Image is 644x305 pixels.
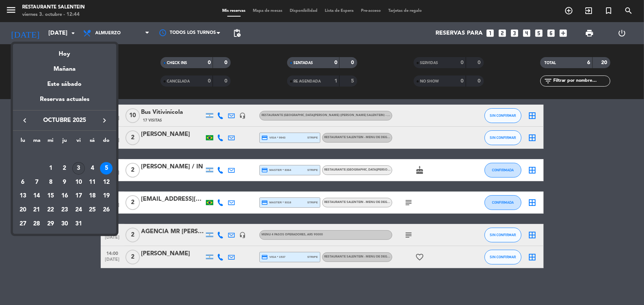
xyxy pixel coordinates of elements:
[44,217,58,231] td: 29 de octubre de 2025
[16,217,30,231] td: 27 de octubre de 2025
[72,161,86,175] td: 3 de octubre de 2025
[44,204,57,216] div: 22
[86,161,100,175] td: 4 de octubre de 2025
[72,162,85,175] div: 3
[30,203,44,217] td: 21 de octubre de 2025
[31,204,43,216] div: 21
[44,161,58,175] td: 1 de octubre de 2025
[72,204,85,216] div: 24
[86,203,100,217] td: 25 de octubre de 2025
[31,116,98,125] span: octubre 2025
[30,189,44,203] td: 14 de octubre de 2025
[86,136,100,148] th: sábado
[86,176,99,189] div: 11
[86,175,100,189] td: 11 de octubre de 2025
[100,116,109,125] i: keyboard_arrow_right
[58,136,72,148] th: jueves
[17,204,29,216] div: 20
[31,176,43,189] div: 7
[58,162,71,175] div: 2
[100,162,113,175] div: 5
[16,175,30,189] td: 6 de octubre de 2025
[13,74,116,95] div: Este sábado
[100,176,113,189] div: 12
[13,44,116,59] div: Hoy
[58,203,72,217] td: 23 de octubre de 2025
[99,203,113,217] td: 26 de octubre de 2025
[58,217,72,231] td: 30 de octubre de 2025
[17,190,29,202] div: 13
[99,136,113,148] th: domingo
[100,204,113,216] div: 26
[44,190,57,202] div: 15
[58,204,71,216] div: 23
[13,95,116,110] div: Reservas actuales
[58,190,71,202] div: 16
[86,189,100,203] td: 18 de octubre de 2025
[99,175,113,189] td: 12 de octubre de 2025
[20,116,29,125] i: keyboard_arrow_left
[44,176,57,189] div: 8
[72,217,86,231] td: 31 de octubre de 2025
[13,59,116,74] div: Mañana
[98,116,111,125] button: keyboard_arrow_right
[16,147,113,161] td: OCT.
[72,190,85,202] div: 17
[44,218,57,230] div: 29
[72,175,86,189] td: 10 de octubre de 2025
[58,189,72,203] td: 16 de octubre de 2025
[58,218,71,230] div: 30
[16,136,30,148] th: lunes
[17,218,29,230] div: 27
[44,162,57,175] div: 1
[58,176,71,189] div: 9
[18,116,31,125] button: keyboard_arrow_left
[30,217,44,231] td: 28 de octubre de 2025
[17,176,29,189] div: 6
[16,203,30,217] td: 20 de octubre de 2025
[44,175,58,189] td: 8 de octubre de 2025
[44,136,58,148] th: miércoles
[30,175,44,189] td: 7 de octubre de 2025
[72,189,86,203] td: 17 de octubre de 2025
[72,136,86,148] th: viernes
[86,204,99,216] div: 25
[31,218,43,230] div: 28
[100,190,113,202] div: 19
[86,162,99,175] div: 4
[30,136,44,148] th: martes
[58,175,72,189] td: 9 de octubre de 2025
[99,161,113,175] td: 5 de octubre de 2025
[16,189,30,203] td: 13 de octubre de 2025
[86,190,99,202] div: 18
[72,176,85,189] div: 10
[58,161,72,175] td: 2 de octubre de 2025
[44,203,58,217] td: 22 de octubre de 2025
[99,189,113,203] td: 19 de octubre de 2025
[31,190,43,202] div: 14
[72,203,86,217] td: 24 de octubre de 2025
[72,218,85,230] div: 31
[44,189,58,203] td: 15 de octubre de 2025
